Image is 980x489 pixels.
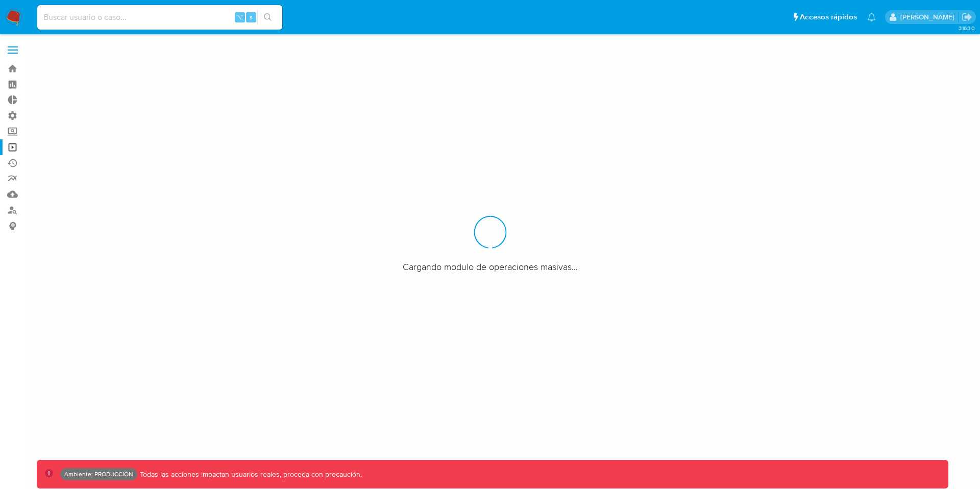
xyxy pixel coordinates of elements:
a: Notificaciones [867,13,876,21]
span: s [250,12,253,22]
span: Cargando modulo de operaciones masivas... [403,261,578,273]
p: juan.caicedocastro@mercadolibre.com.co [900,12,958,22]
a: Salir [962,12,972,22]
p: Ambiente: PRODUCCIÓN [64,472,133,476]
p: Todas las acciones impactan usuarios reales, proceda con precaución. [137,470,362,479]
button: search-icon [257,10,278,25]
span: Accesos rápidos [800,12,857,22]
input: Buscar usuario o caso... [37,11,282,24]
span: ⌥ [236,12,243,22]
